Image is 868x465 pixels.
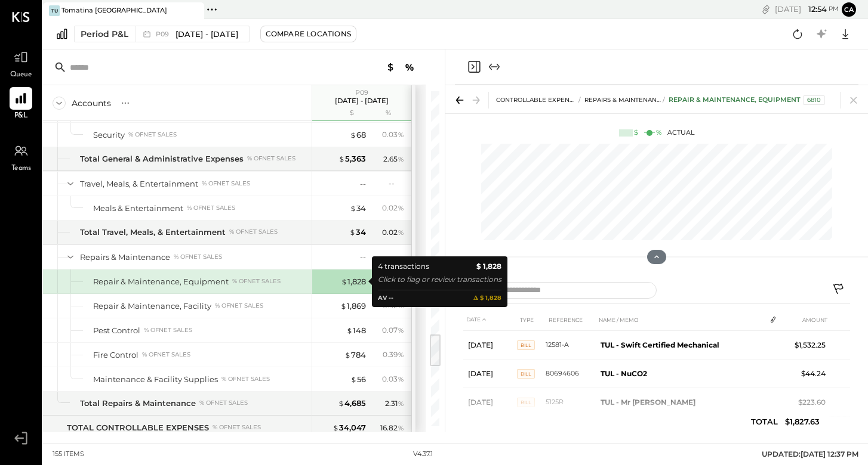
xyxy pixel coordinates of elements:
div: v 4.37.1 [413,449,433,459]
div: % of NET SALES [174,253,222,261]
th: DATE [463,309,517,331]
div: -- [389,178,404,188]
b: 𝚫 $ 1,828 [473,293,501,303]
div: TOTAL CONTROLLABLE EXPENSES [67,422,209,433]
td: [DATE] [463,331,517,359]
div: 0.07 [382,325,404,336]
div: Fire Control [93,349,138,361]
span: $ [341,277,347,286]
span: $ [340,301,347,311]
b: $ 1,828 [476,261,501,272]
div: Maintenance & Facility Supplies [93,374,218,385]
td: [DATE] [463,388,517,417]
div: % [369,108,408,118]
b: TUL - Swift Certified Mechanical [601,340,719,349]
button: Ca [842,2,856,17]
button: Hide Chart [647,250,666,264]
div: Security [93,129,125,141]
span: Queue [10,70,32,80]
span: % [398,203,404,212]
button: Expand panel (e) [487,60,501,74]
span: $ [338,398,344,408]
div: Total General & Administrative Expenses [80,153,244,165]
div: -- [360,252,366,263]
div: % of NET SALES [221,375,270,383]
span: % [398,398,404,408]
div: TU [49,5,60,16]
td: $1,532.25 [784,331,830,359]
span: % [398,325,404,334]
div: 34,047 [333,422,366,433]
div: 0.02 [382,227,404,238]
span: $ [350,130,356,139]
div: Repair & Maintenance, Equipment [669,95,825,105]
div: 148 [346,325,366,336]
div: 4,685 [338,398,366,409]
div: AV -- [378,293,393,303]
span: $ [350,203,356,213]
div: Click to flag or review transactions [378,274,501,286]
div: % of NET SALES [142,351,190,359]
div: 155 items [53,449,84,459]
td: 80694606 [546,359,596,388]
div: % of NET SALES [232,277,281,286]
span: pm [829,5,839,13]
th: AMOUNT [784,309,830,331]
div: 2.65 [383,154,404,165]
div: % of NET SALES [187,204,235,212]
div: $ [634,128,638,138]
span: % [398,423,404,432]
span: BILL [517,369,535,379]
div: 0.03 [382,129,404,140]
b: TUL - Mr [PERSON_NAME] [601,398,695,407]
td: 5125R [546,388,596,417]
div: Total Travel, Meals, & Entertainment [80,227,226,238]
div: 16.82 [380,423,404,433]
th: REFERENCE [546,309,596,331]
div: Travel, Meals, & Entertainment [80,178,198,190]
span: 12 : 54 [803,4,827,15]
td: $44.24 [784,359,830,388]
div: % [656,128,661,138]
a: Queue [1,46,41,80]
span: P09 [355,88,368,97]
div: 1,869 [340,300,366,312]
div: Meals & Entertainment [93,203,183,214]
div: Repair & Maintenance, Equipment [93,276,229,287]
span: P&L [14,111,28,122]
div: -- [360,178,366,190]
span: BILL [517,398,535,407]
td: $27.54 [784,417,830,445]
div: % of NET SALES [144,326,192,334]
span: [DATE] - [DATE] [176,29,238,40]
div: Accounts [72,97,111,109]
span: UPDATED: [DATE] 12:37 PM [762,449,858,458]
div: % of NET SALES [229,228,278,236]
span: P09 [156,31,173,38]
div: Actual [619,128,694,138]
span: $ [350,374,357,384]
span: $ [333,423,339,432]
button: Period P&L P09[DATE] - [DATE] [74,26,250,42]
div: -- [389,252,404,262]
span: Teams [11,163,31,174]
div: 6810 [803,95,825,105]
span: % [398,129,404,139]
span: $ [344,350,351,359]
span: $ [349,227,356,237]
td: [DATE] [463,359,517,388]
span: BILL [517,340,535,350]
b: TUL - NuCO2 [601,369,647,378]
div: 68 [350,129,366,141]
div: % of NET SALES [213,423,261,432]
div: Compare Locations [266,29,351,39]
span: % [398,374,404,383]
div: 5,363 [338,153,366,165]
p: [DATE] - [DATE] [335,97,389,105]
th: NAME / MEMO [596,309,765,331]
div: Total Repairs & Maintenance [80,398,196,409]
span: % [398,227,404,237]
div: % of NET SALES [247,154,296,163]
span: BILL [517,426,535,436]
div: $ [318,108,366,118]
